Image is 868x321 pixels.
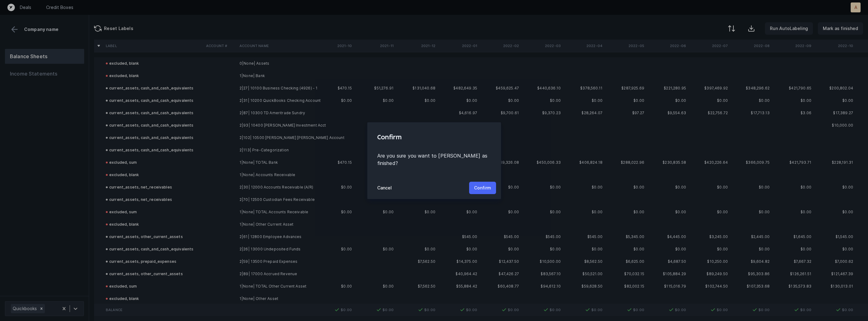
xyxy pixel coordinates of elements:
p: Confirm [474,184,491,192]
button: Confirm [469,182,496,194]
div: Are you sure you want to [PERSON_NAME] as finished? [367,152,501,177]
div: Confirm [367,122,501,152]
button: Cancel [372,182,397,194]
p: Cancel [377,184,392,192]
